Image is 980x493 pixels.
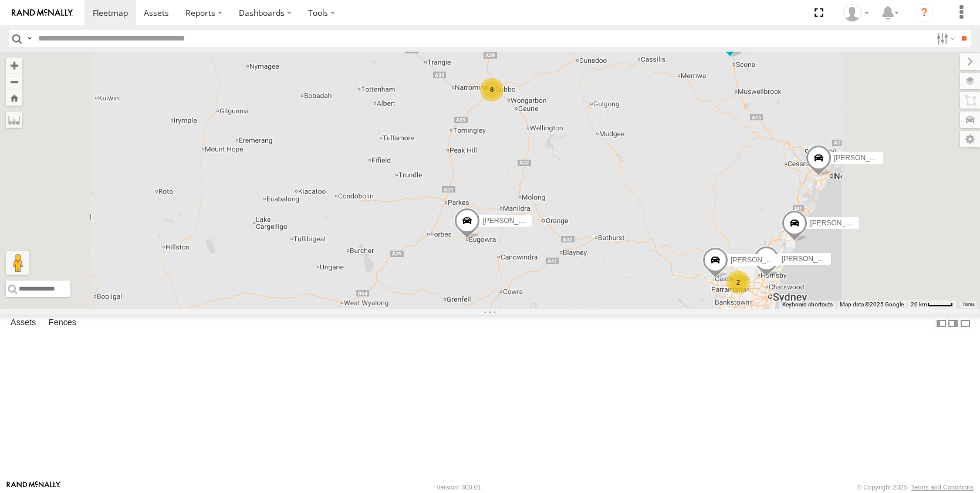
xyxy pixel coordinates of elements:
label: Map Settings [960,131,980,147]
i: ? [915,4,934,22]
div: 2 [726,271,750,294]
label: Hide Summary Table [959,315,971,332]
div: Version: 308.01 [437,484,481,491]
label: Measure [6,112,22,128]
button: Map scale: 20 km per 40 pixels [907,300,957,309]
label: Fences [43,315,82,332]
button: Zoom Home [6,90,22,106]
span: 20 km [911,301,927,308]
span: [PERSON_NAME] [810,219,868,227]
a: Terms (opens in new tab) [962,302,975,307]
label: Dock Summary Table to the Left [935,315,947,332]
button: Zoom out [6,73,22,90]
div: 8 [480,78,503,102]
label: Dock Summary Table to the Right [947,315,959,332]
label: Search Query [25,30,34,47]
div: © Copyright 2025 - [857,484,974,491]
a: Terms and Conditions [911,484,974,491]
span: [PERSON_NAME] [834,154,892,162]
span: [PERSON_NAME] [482,217,540,225]
button: Drag Pegman onto the map to open Street View [6,251,29,275]
span: [PERSON_NAME] [782,255,840,263]
label: Search Filter Options [932,30,957,47]
div: Jake Allan [839,4,873,22]
span: Map data ©2025 Google [840,301,904,308]
button: Zoom in [6,58,22,73]
img: rand-logo.svg [12,9,73,17]
a: Visit our Website [6,481,60,493]
button: Keyboard shortcuts [782,300,833,309]
label: Assets [5,315,42,332]
span: [PERSON_NAME] [731,256,789,264]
